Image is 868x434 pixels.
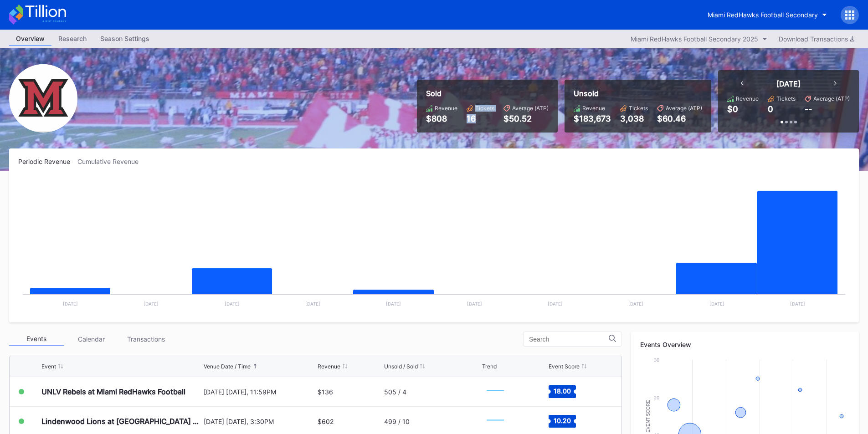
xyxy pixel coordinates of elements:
[790,301,805,306] text: [DATE]
[63,301,78,306] text: [DATE]
[482,363,497,370] div: Trend
[709,301,724,306] text: [DATE]
[51,32,93,45] div: Research
[318,418,334,425] div: $602
[318,388,333,396] div: $136
[9,332,64,346] div: Events
[93,32,156,45] div: Season Settings
[776,79,801,88] div: [DATE]
[626,33,772,45] button: Miami RedHawks Football Secondary 2025
[41,363,56,370] div: Event
[9,32,51,46] a: Overview
[384,418,410,425] div: 499 / 10
[628,301,643,306] text: [DATE]
[386,301,401,306] text: [DATE]
[64,332,118,346] div: Calendar
[426,114,457,123] div: $808
[774,33,859,45] button: Download Transactions
[384,363,418,370] div: Unsold / Sold
[482,380,509,403] svg: Chart title
[18,158,77,165] div: Periodic Revenue
[548,301,563,306] text: [DATE]
[41,417,201,426] div: Lindenwood Lions at [GEOGRAPHIC_DATA] RedHawks Football
[475,105,494,112] div: Tickets
[204,418,316,425] div: [DATE] [DATE], 3:30PM
[666,105,702,112] div: Average (ATP)
[629,105,648,112] div: Tickets
[435,105,457,112] div: Revenue
[701,6,834,23] button: Miami RedHawks Football Secondary
[512,105,549,112] div: Average (ATP)
[41,387,185,396] div: UNLV Rebels at Miami RedHawks Football
[654,395,659,400] text: 20
[77,158,146,165] div: Cumulative Revenue
[768,104,773,114] div: 0
[574,89,702,98] div: Unsold
[574,114,611,123] div: $183,673
[18,177,850,313] svg: Chart title
[305,301,320,306] text: [DATE]
[779,35,854,43] div: Download Transactions
[384,388,406,396] div: 505 / 4
[225,301,240,306] text: [DATE]
[657,114,702,123] div: $60.46
[467,114,494,123] div: 16
[582,105,605,112] div: Revenue
[318,363,340,370] div: Revenue
[736,95,759,102] div: Revenue
[646,400,651,433] text: Event Score
[813,95,850,102] div: Average (ATP)
[631,35,758,43] div: Miami RedHawks Football Secondary 2025
[467,301,482,306] text: [DATE]
[727,104,738,114] div: $0
[51,32,93,46] a: Research
[93,32,156,46] a: Season Settings
[426,89,549,98] div: Sold
[654,357,659,363] text: 30
[204,388,316,396] div: [DATE] [DATE], 11:59PM
[776,95,796,102] div: Tickets
[554,387,571,395] text: 18.00
[620,114,648,123] div: 3,038
[529,336,609,343] input: Search
[554,417,571,424] text: 10.20
[503,114,549,123] div: $50.52
[549,363,580,370] div: Event Score
[9,64,77,133] img: Miami_RedHawks_Football_Secondary.png
[708,11,818,19] div: Miami RedHawks Football Secondary
[805,104,812,114] div: --
[118,332,173,346] div: Transactions
[144,301,159,306] text: [DATE]
[204,363,251,370] div: Venue Date / Time
[482,410,509,433] svg: Chart title
[640,341,850,348] div: Events Overview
